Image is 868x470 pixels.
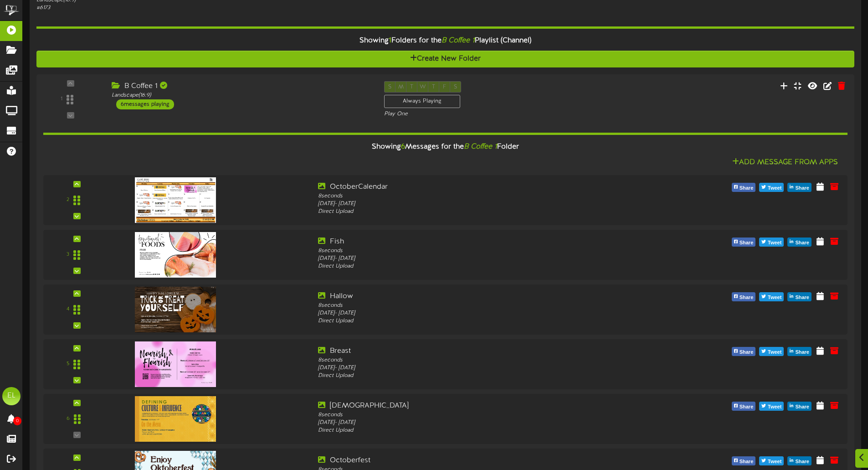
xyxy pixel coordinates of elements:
[36,137,854,157] div: Showing Messages for the Folder
[318,401,639,411] div: [DEMOGRAPHIC_DATA]
[384,95,460,108] div: Always Playing
[318,419,639,427] div: [DATE] - [DATE]
[738,183,755,193] span: Share
[318,411,639,419] div: 8 seconds
[135,396,216,442] img: c2e4eceb-96b9-4971-92f2-6b5c0579b586.jpg
[766,347,783,357] span: Tweet
[787,402,812,411] button: Share
[732,347,756,356] button: Share
[318,372,639,380] div: Direct Upload
[318,364,639,372] div: [DATE] - [DATE]
[738,238,755,248] span: Share
[787,456,812,465] button: Share
[732,292,756,301] button: Share
[464,143,497,151] i: B Coffee 1
[759,183,784,192] button: Tweet
[36,51,854,67] button: Create New Folder
[738,347,755,357] span: Share
[738,402,755,412] span: Share
[135,177,216,223] img: a025e39d-7aa8-447c-8c9d-3aa84564f575.jpg
[112,92,370,99] div: Landscape ( 16:9 )
[732,402,756,411] button: Share
[442,36,475,45] i: B Coffee 1
[787,183,812,192] button: Share
[793,402,811,412] span: Share
[759,456,784,465] button: Tweet
[135,287,216,332] img: 730c29ba-b559-4d53-b0fc-2088801c8a7e.jpg
[318,263,639,270] div: Direct Upload
[318,291,639,302] div: Hallow
[787,238,812,247] button: Share
[793,293,811,303] span: Share
[318,356,639,364] div: 8 seconds
[793,457,811,467] span: Share
[787,347,812,356] button: Share
[318,455,639,466] div: Octoberfest
[401,143,405,151] span: 6
[318,247,639,255] div: 8 seconds
[787,292,812,301] button: Share
[793,183,811,193] span: Share
[13,417,21,425] span: 0
[759,292,784,301] button: Tweet
[318,317,639,325] div: Direct Upload
[135,232,216,278] img: 5128015d-fb2b-42d5-80c1-6f91b67552ce.jpg
[318,255,639,263] div: [DATE] - [DATE]
[30,31,861,51] div: Showing Folders for the Playlist (Channel)
[318,182,639,192] div: OctoberCalendar
[766,402,783,412] span: Tweet
[318,302,639,310] div: 8 seconds
[793,238,811,248] span: Share
[318,427,639,434] div: Direct Upload
[766,293,783,303] span: Tweet
[318,192,639,200] div: 8 seconds
[759,347,784,356] button: Tweet
[729,157,841,168] button: Add Message From Apps
[766,238,783,248] span: Tweet
[318,200,639,208] div: [DATE] - [DATE]
[384,110,575,118] div: Play One
[793,347,811,357] span: Share
[112,81,370,92] div: B Coffee 1
[759,402,784,411] button: Tweet
[732,456,756,465] button: Share
[738,293,755,303] span: Share
[389,36,391,45] span: 1
[732,238,756,247] button: Share
[738,457,755,467] span: Share
[766,183,783,193] span: Tweet
[759,238,784,247] button: Tweet
[318,346,639,356] div: Breast
[732,183,756,192] button: Share
[2,387,21,405] div: EL
[135,341,216,387] img: 84dcbad8-c48d-4037-a9c9-b88281ad93ed.jpg
[36,4,369,12] div: # 6173
[318,208,639,216] div: Direct Upload
[318,237,639,247] div: Fish
[318,310,639,317] div: [DATE] - [DATE]
[67,415,70,423] div: 6
[116,99,174,109] div: 6 messages playing
[766,457,783,467] span: Tweet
